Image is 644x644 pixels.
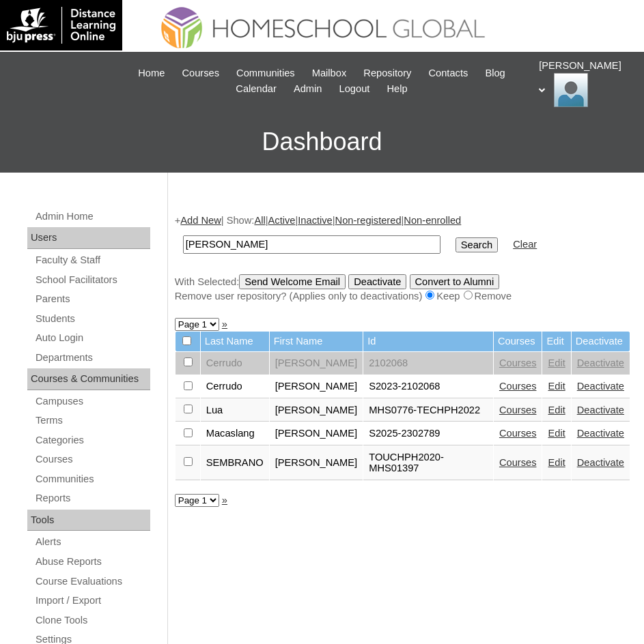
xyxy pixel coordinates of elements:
[363,446,493,480] td: TOUCHPH2020-MHS01397
[270,399,363,422] td: [PERSON_NAME]
[363,422,493,445] td: S2025-2302789
[499,381,537,392] a: Courses
[34,208,150,225] a: Admin Home
[34,412,150,429] a: Terms
[335,215,402,226] a: Non-registered
[548,405,565,415] a: Edit
[270,332,363,351] td: First Name
[201,375,269,398] td: Cerrudo
[456,237,498,252] input: Search
[363,399,493,422] td: MHS0776-TECHPH2022
[180,215,221,226] a: Add New
[201,446,269,480] td: SEMBRANO
[7,7,115,44] img: logo-white.png
[175,274,630,304] div: With Selected:
[270,422,363,445] td: [PERSON_NAME]
[138,65,165,81] span: Home
[428,65,468,81] span: Contacts
[363,65,411,81] span: Repository
[239,274,346,289] input: Send Welcome Email
[201,332,269,351] td: Last Name
[34,310,150,327] a: Students
[298,215,333,226] a: Inactive
[421,65,475,81] a: Contacts
[572,332,630,351] td: Deactivate
[539,59,630,107] div: [PERSON_NAME]
[270,375,363,398] td: [PERSON_NAME]
[548,457,565,468] a: Edit
[7,111,637,173] h3: Dashboard
[339,81,370,97] span: Logout
[333,81,377,97] a: Logout
[363,375,493,398] td: S2023-2102068
[175,214,630,304] div: + | Show: | | | |
[548,428,565,439] a: Edit
[294,81,322,97] span: Admin
[34,330,150,347] a: Auto Login
[34,471,150,488] a: Communities
[499,405,537,415] a: Courses
[499,457,537,468] a: Courses
[348,274,406,289] input: Deactivate
[183,235,440,254] input: Search
[34,291,150,308] a: Parents
[499,428,537,439] a: Courses
[34,393,150,410] a: Campuses
[201,399,269,422] td: Lua
[478,65,512,81] a: Blog
[229,81,283,97] a: Calendar
[305,65,354,81] a: Mailbox
[175,289,630,304] div: Remove user repository? (Applies only to deactivations) Keep Remove
[513,239,537,250] a: Clear
[287,81,329,97] a: Admin
[577,428,624,439] a: Deactivate
[356,65,418,81] a: Repository
[548,381,565,392] a: Edit
[363,352,493,375] td: 2102068
[201,352,269,375] td: Cerrudo
[542,332,570,351] td: Edit
[577,381,624,392] a: Deactivate
[222,319,227,330] a: »
[34,272,150,289] a: School Facilitators
[577,357,624,368] a: Deactivate
[131,65,171,81] a: Home
[312,65,347,81] span: Mailbox
[494,332,542,351] td: Courses
[577,405,624,415] a: Deactivate
[34,451,150,468] a: Courses
[34,349,150,366] a: Departments
[404,215,461,226] a: Non-enrolled
[236,65,295,81] span: Communities
[34,553,150,570] a: Abuse Reports
[34,592,150,609] a: Import / Export
[182,65,219,81] span: Courses
[548,357,565,368] a: Edit
[270,446,363,480] td: [PERSON_NAME]
[27,368,150,390] div: Courses & Communities
[363,332,493,351] td: Id
[34,490,150,507] a: Reports
[387,81,407,97] span: Help
[577,457,624,468] a: Deactivate
[229,65,302,81] a: Communities
[268,215,296,226] a: Active
[34,252,150,269] a: Faculty & Staff
[27,510,150,531] div: Tools
[485,65,505,81] span: Blog
[34,533,150,551] a: Alerts
[270,352,363,375] td: [PERSON_NAME]
[27,227,150,249] div: Users
[380,81,414,97] a: Help
[34,432,150,449] a: Categories
[236,81,276,97] span: Calendar
[201,422,269,445] td: Macaslang
[554,73,588,107] img: Ariane Ebuen
[175,65,226,81] a: Courses
[254,215,265,226] a: All
[222,495,227,506] a: »
[410,274,500,289] input: Convert to Alumni
[499,357,537,368] a: Courses
[34,612,150,629] a: Clone Tools
[34,573,150,590] a: Course Evaluations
